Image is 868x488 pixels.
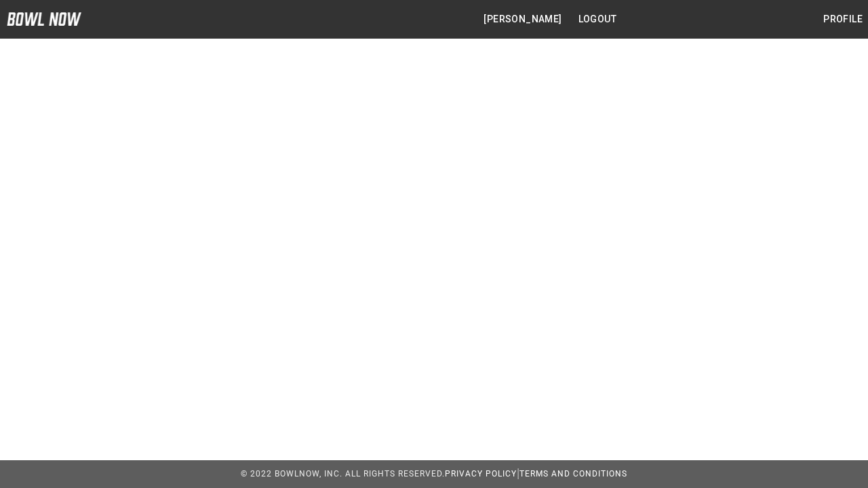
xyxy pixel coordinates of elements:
button: Profile [818,7,868,32]
a: Terms and Conditions [519,469,627,479]
img: logo [7,12,81,26]
button: Logout [573,7,622,32]
a: Privacy Policy [445,469,517,479]
span: © 2022 BowlNow, Inc. All Rights Reserved. [241,469,445,479]
button: [PERSON_NAME] [478,7,567,32]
